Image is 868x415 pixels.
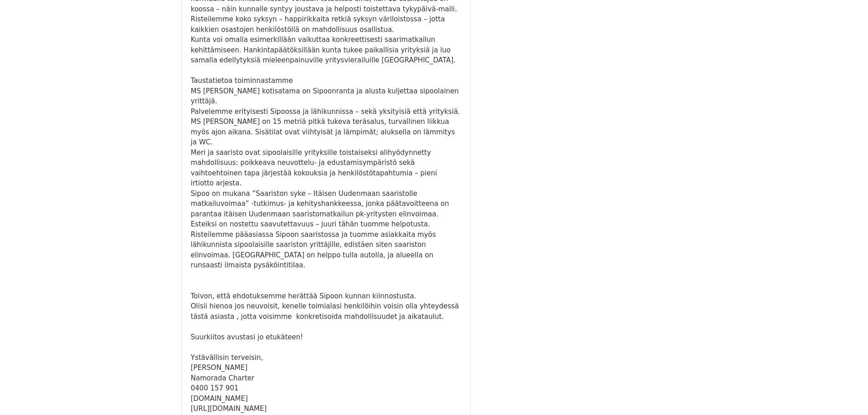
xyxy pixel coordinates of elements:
[191,383,461,394] div: 0400 157 901
[191,404,461,414] div: [URL][DOMAIN_NAME]
[191,76,461,86] div: Taustatietoa toiminnastamme
[822,371,868,415] iframe: Chat Widget
[191,189,461,230] div: Sipoo on mukana ”Saariston syke – Itäisen Uudenmaan saaristolle matkailuvoimaa” -tutkimus- ja keh...
[191,373,461,384] div: Namorada Charter
[191,148,461,189] div: Meri ja saaristo ovat sipoolaisille yrityksille toistaiseksi alihyödynnetty mahdollisuus: poikkea...
[191,291,461,302] div: Toivon, että ehdotuksemme herättää Sipoon kunnan kiinnostusta.
[191,332,461,343] div: Suurkiitos avustasi jo etukäteen!
[191,230,461,271] div: Risteilemme pääasiassa Sipoon saaristossa ja tuomme asiakkaita myös lähikunnista sipoolaisille sa...
[822,371,868,415] div: Chat-widget
[191,35,461,66] div: Kunta voi omalla esimerkillään vaikuttaa konkreettisesti saarimatkailun kehittämiseen. Hankintapä...
[191,14,461,35] div: Risteilemme koko syksyn – happirikkaita retkiä syksyn väriloistossa – jotta kaikkien osastojen he...
[191,301,461,322] div: Olisii hienoa jos neuvoisit, kenelle toimialasi henkilöihin voisin olla yhteydessä tästä asiasta ...
[191,353,461,363] div: Ystävällisin terveisin,
[191,363,461,373] div: [PERSON_NAME]
[191,117,461,148] div: MS [PERSON_NAME] on 15 metriä pitkä tukeva teräsalus, turvallinen liikkua myös ajon aikana. Sisät...
[191,394,461,404] div: [DOMAIN_NAME]
[191,107,461,117] div: Palvelemme erityisesti Sipoossa ja lähikunnissa – sekä yksityisiä että yrityksiä.
[191,86,461,107] div: MS [PERSON_NAME] kotisatama on Sipoonranta ja alusta kuljettaa sipoolainen yrittäjä.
